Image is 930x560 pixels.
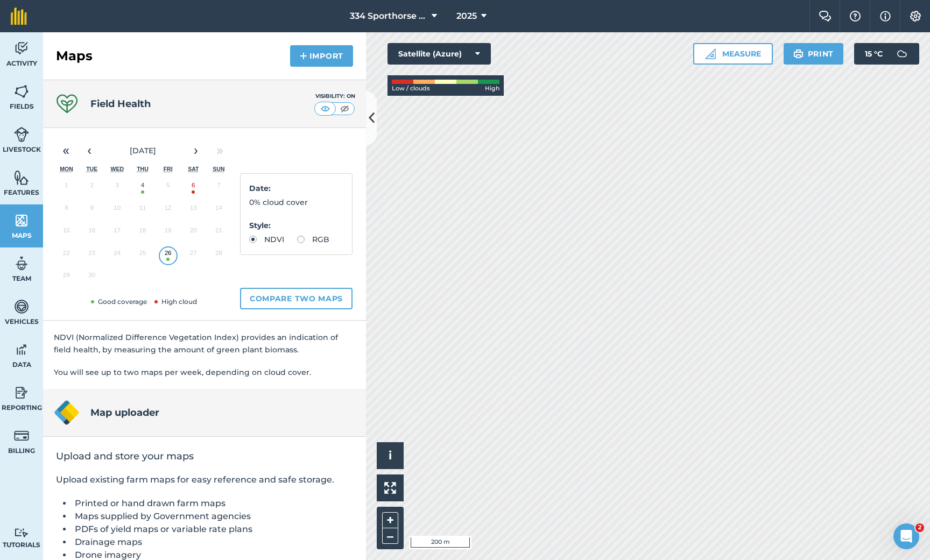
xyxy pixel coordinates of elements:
button: September 30, 2025 [79,266,104,289]
button: September 8, 2025 [54,199,79,222]
button: September 5, 2025 [156,176,181,199]
img: svg+xml;base64,PD94bWwgdmVyc2lvbj0iMS4wIiBlbmNvZGluZz0idXRmLTgiPz4KPCEtLSBHZW5lcmF0b3I6IEFkb2JlIE... [14,385,29,401]
abbr: Friday [164,166,173,172]
abbr: Wednesday [111,166,124,172]
span: 2 [915,523,924,532]
img: Ruler icon [705,48,716,59]
img: Map uploader logo [54,400,80,426]
p: You will see up to two maps per week, depending on cloud cover. [54,366,355,378]
img: svg+xml;base64,PHN2ZyB4bWxucz0iaHR0cDovL3d3dy53My5vcmcvMjAwMC9zdmciIHdpZHRoPSI1MCIgaGVpZ2h0PSI0MC... [319,103,332,114]
span: 15 ° C [865,43,883,65]
h4: Field Health [90,96,151,111]
button: Measure [693,43,773,65]
button: September 29, 2025 [54,266,79,289]
li: Printed or hand drawn farm maps [72,497,353,510]
span: High [485,84,499,94]
img: A cog icon [909,11,922,22]
p: Upload existing farm maps for easy reference and safe storage. [56,473,353,486]
button: i [377,442,404,469]
button: September 28, 2025 [206,244,231,267]
button: September 6, 2025 [181,176,206,199]
button: September 25, 2025 [130,244,155,267]
img: svg+xml;base64,PHN2ZyB4bWxucz0iaHR0cDovL3d3dy53My5vcmcvMjAwMC9zdmciIHdpZHRoPSIxNyIgaGVpZ2h0PSIxNy... [880,10,891,23]
img: A question mark icon [849,11,862,22]
button: Print [784,43,844,65]
img: svg+xml;base64,PD94bWwgdmVyc2lvbj0iMS4wIiBlbmNvZGluZz0idXRmLTgiPz4KPCEtLSBHZW5lcmF0b3I6IEFkb2JlIE... [14,428,29,444]
span: [DATE] [130,146,156,155]
h2: Upload and store your maps [56,450,353,463]
button: [DATE] [101,139,184,162]
span: 2025 [456,10,477,23]
button: September 3, 2025 [104,176,130,199]
img: svg+xml;base64,PHN2ZyB4bWxucz0iaHR0cDovL3d3dy53My5vcmcvMjAwMC9zdmciIHdpZHRoPSI1NiIgaGVpZ2h0PSI2MC... [14,83,29,100]
abbr: Saturday [188,166,199,172]
img: svg+xml;base64,PHN2ZyB4bWxucz0iaHR0cDovL3d3dy53My5vcmcvMjAwMC9zdmciIHdpZHRoPSI1NiIgaGVpZ2h0PSI2MC... [14,169,29,186]
label: NDVI [249,236,284,243]
img: Four arrows, one pointing top left, one top right, one bottom right and the last bottom left [384,482,396,494]
strong: Style : [249,221,271,230]
button: September 2, 2025 [79,176,104,199]
abbr: Sunday [213,166,224,172]
button: September 18, 2025 [130,222,155,244]
button: « [54,139,77,162]
span: 334 Sporthorse Stud [350,10,427,23]
h4: Map uploader [90,405,159,420]
img: svg+xml;base64,PD94bWwgdmVyc2lvbj0iMS4wIiBlbmNvZGluZz0idXRmLTgiPz4KPCEtLSBHZW5lcmF0b3I6IEFkb2JlIE... [14,256,29,272]
img: fieldmargin Logo [11,8,27,25]
img: svg+xml;base64,PD94bWwgdmVyc2lvbj0iMS4wIiBlbmNvZGluZz0idXRmLTgiPz4KPCEtLSBHZW5lcmF0b3I6IEFkb2JlIE... [14,40,29,56]
button: September 16, 2025 [79,222,104,244]
button: 15 °C [854,43,919,65]
img: svg+xml;base64,PHN2ZyB4bWxucz0iaHR0cDovL3d3dy53My5vcmcvMjAwMC9zdmciIHdpZHRoPSIxNCIgaGVpZ2h0PSIyNC... [300,49,307,62]
abbr: Tuesday [86,166,97,172]
h2: Maps [56,47,93,65]
button: ‹ [77,139,101,162]
button: Import [290,45,353,67]
img: svg+xml;base64,PHN2ZyB4bWxucz0iaHR0cDovL3d3dy53My5vcmcvMjAwMC9zdmciIHdpZHRoPSI1MCIgaGVpZ2h0PSI0MC... [338,103,351,114]
p: 0% cloud cover [249,196,343,208]
li: Maps supplied by Government agencies [72,510,353,523]
button: September 19, 2025 [156,222,181,244]
button: September 20, 2025 [181,222,206,244]
img: svg+xml;base64,PD94bWwgdmVyc2lvbj0iMS4wIiBlbmNvZGluZz0idXRmLTgiPz4KPCEtLSBHZW5lcmF0b3I6IEFkb2JlIE... [14,528,29,538]
li: Drainage maps [72,536,353,549]
img: svg+xml;base64,PHN2ZyB4bWxucz0iaHR0cDovL3d3dy53My5vcmcvMjAwMC9zdmciIHdpZHRoPSIxOSIgaGVpZ2h0PSIyNC... [793,47,804,60]
button: September 11, 2025 [130,199,155,222]
img: Two speech bubbles overlapping with the left bubble in the forefront [819,11,832,22]
button: September 4, 2025 [130,176,155,199]
img: svg+xml;base64,PD94bWwgdmVyc2lvbj0iMS4wIiBlbmNvZGluZz0idXRmLTgiPz4KPCEtLSBHZW5lcmF0b3I6IEFkb2JlIE... [14,342,29,358]
button: – [382,528,398,544]
button: + [382,512,398,528]
abbr: Thursday [137,166,149,172]
span: High cloud [152,297,197,306]
button: Compare two maps [240,288,353,309]
span: i [389,449,392,462]
label: RGB [297,236,329,243]
img: svg+xml;base64,PD94bWwgdmVyc2lvbj0iMS4wIiBlbmNvZGluZz0idXRmLTgiPz4KPCEtLSBHZW5lcmF0b3I6IEFkb2JlIE... [14,299,29,315]
button: September 17, 2025 [104,222,130,244]
button: September 15, 2025 [54,222,79,244]
abbr: Monday [60,166,73,172]
button: › [184,139,208,162]
button: September 1, 2025 [54,176,79,199]
iframe: Intercom live chat [893,523,919,549]
li: PDFs of yield maps or variable rate plans [72,523,353,536]
button: September 24, 2025 [104,244,130,267]
button: September 21, 2025 [206,222,231,244]
button: September 23, 2025 [79,244,104,267]
p: NDVI (Normalized Difference Vegetation Index) provides an indication of field health, by measurin... [54,331,355,356]
span: Good coverage [89,297,147,306]
span: Low / clouds [392,84,430,94]
img: svg+xml;base64,PHN2ZyB4bWxucz0iaHR0cDovL3d3dy53My5vcmcvMjAwMC9zdmciIHdpZHRoPSI1NiIgaGVpZ2h0PSI2MC... [14,212,29,229]
button: September 12, 2025 [156,199,181,222]
div: Visibility: On [314,92,355,101]
button: September 9, 2025 [79,199,104,222]
button: Satellite (Azure) [387,43,491,65]
button: September 7, 2025 [206,176,231,199]
button: September 22, 2025 [54,244,79,267]
button: September 14, 2025 [206,199,231,222]
button: September 10, 2025 [104,199,130,222]
img: svg+xml;base64,PD94bWwgdmVyc2lvbj0iMS4wIiBlbmNvZGluZz0idXRmLTgiPz4KPCEtLSBHZW5lcmF0b3I6IEFkb2JlIE... [891,43,913,65]
button: » [208,139,231,162]
button: September 26, 2025 [156,244,181,267]
button: September 27, 2025 [181,244,206,267]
